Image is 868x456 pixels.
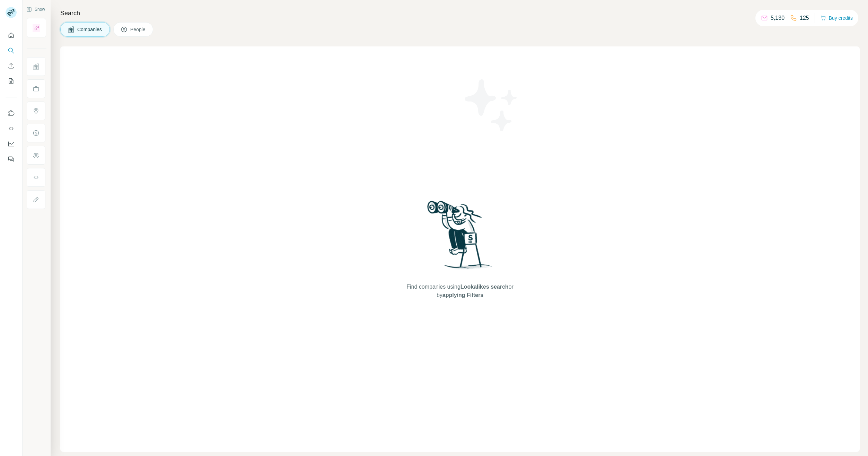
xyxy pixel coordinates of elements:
button: Dashboard [6,138,17,150]
p: 5,130 [771,14,784,22]
button: Use Surfe on LinkedIn [6,107,17,120]
p: 125 [800,14,809,22]
button: Show [21,4,50,15]
span: Companies [77,26,103,33]
button: Quick start [6,29,17,42]
span: Lookalikes search [461,284,509,290]
img: Surfe Illustration - Stars [460,74,523,137]
button: Enrich CSV [6,60,17,72]
button: My lists [6,75,17,87]
span: People [130,26,146,33]
img: Surfe Illustration - Woman searching with binoculars [424,199,496,276]
button: Buy credits [821,13,853,23]
span: Find companies using or by [404,283,515,299]
button: Search [6,44,17,57]
h4: Search [60,8,860,18]
span: applying Filters [442,292,483,298]
button: Feedback [6,153,17,165]
button: Use Surfe API [6,122,17,135]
